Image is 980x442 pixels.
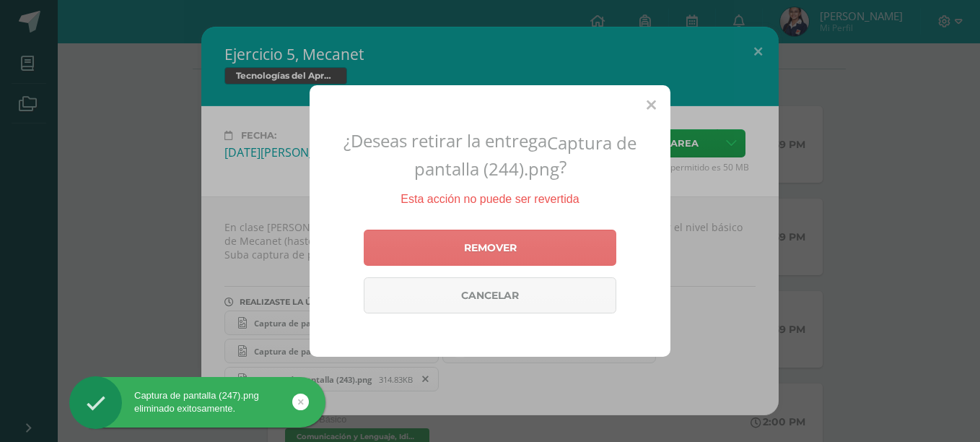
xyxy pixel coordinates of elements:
a: Remover [364,230,616,266]
span: Esta acción no puede ser revertida [401,193,579,205]
div: Captura de pantalla (247).png eliminado exitosamente. [69,389,325,415]
h2: ¿Deseas retirar la entrega ? [327,129,653,181]
a: Cancelar [364,277,616,313]
span: Close (Esc) [647,96,656,113]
